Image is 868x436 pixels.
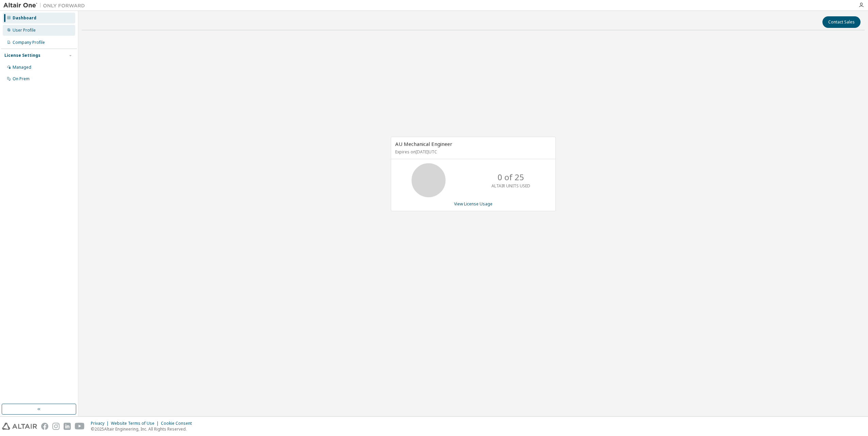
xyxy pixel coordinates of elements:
[491,183,530,189] p: ALTAIR UNITS USED
[3,2,88,9] img: Altair One
[13,15,36,21] div: Dashboard
[498,171,524,183] p: 0 of 25
[822,16,861,28] button: Contact Sales
[41,423,48,430] img: facebook.svg
[13,65,31,70] div: Managed
[2,423,37,430] img: altair_logo.svg
[13,76,30,82] div: On Prem
[52,423,60,430] img: instagram.svg
[13,40,45,45] div: Company Profile
[91,421,111,426] div: Privacy
[91,426,196,432] p: © 2025 Altair Engineering, Inc. All Rights Reserved.
[13,28,36,33] div: User Profile
[454,201,493,207] a: View License Usage
[395,140,452,147] span: AU Mechanical Engineer
[111,421,161,426] div: Website Terms of Use
[75,423,85,430] img: youtube.svg
[395,149,550,155] p: Expires on [DATE] UTC
[64,423,71,430] img: linkedin.svg
[161,421,196,426] div: Cookie Consent
[4,53,40,58] div: License Settings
